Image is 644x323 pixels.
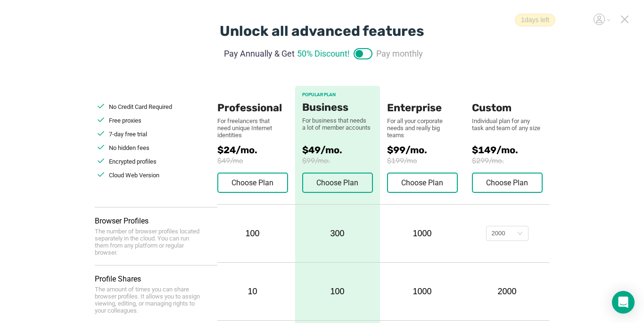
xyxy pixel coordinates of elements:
span: $149/mo. [472,144,550,156]
div: 100 [217,229,288,239]
div: Open Intercom Messenger [612,291,635,314]
div: 2000 [472,287,543,297]
div: For business that needs [302,117,373,124]
div: Browser Profiles [95,216,217,225]
div: Custom [472,86,543,114]
div: 2000 [492,226,505,240]
div: Individual plan for any task and team of any size [472,117,543,132]
div: Professional [217,86,288,114]
span: Pay monthly [376,47,423,60]
div: 100 [295,263,380,320]
div: Profile Shares [95,274,217,283]
div: Unlock all advanced features [220,23,424,40]
span: Cloud Web Version [109,172,159,179]
button: Choose Plan [387,173,458,193]
button: Choose Plan [217,173,288,193]
div: For all your corporate needs and really big teams [387,117,458,139]
button: Choose Plan [302,173,373,193]
div: Enterprise [387,86,458,114]
span: $49/mo [217,157,295,165]
div: 10 [217,287,288,297]
div: 1000 [387,229,458,239]
span: 50% Discount! [297,47,350,60]
span: $49/mo. [302,144,373,156]
span: $299/mo. [472,157,550,165]
span: Free proxies [109,117,141,124]
button: Choose Plan [472,173,543,193]
span: No Credit Card Required [109,103,172,110]
div: 300 [295,205,380,262]
i: icon: down [517,231,523,237]
div: The number of browser profiles located separately in the cloud. You can run them from any platfor... [95,228,203,256]
span: $199/mo [387,157,472,165]
div: For freelancers that need unique Internet identities [217,117,279,139]
span: $99/mo. [302,157,373,165]
span: Pay Annually & Get [224,47,295,60]
span: No hidden fees [109,144,149,151]
div: Business [302,101,373,114]
span: 1 days left [515,14,555,26]
div: a lot of member accounts [302,124,373,131]
span: Encrypted profiles [109,158,157,165]
span: $24/mo. [217,144,295,156]
div: The amount of times you can share browser profiles. It allows you to assign viewing, editing, or ... [95,286,203,314]
div: POPULAR PLAN [302,92,373,98]
span: $99/mo. [387,144,472,156]
div: 1000 [387,287,458,297]
span: 7-day free trial [109,131,147,138]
